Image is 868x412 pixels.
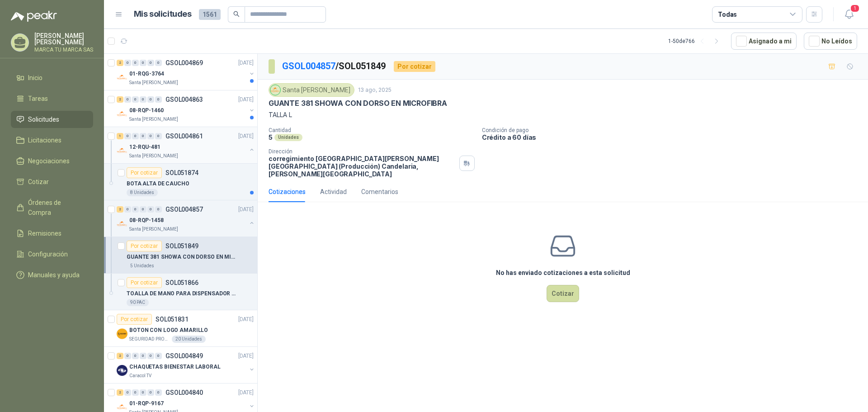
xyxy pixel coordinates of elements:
div: 0 [140,60,146,66]
div: 0 [124,389,131,396]
p: / SOL051849 [282,59,387,73]
p: SOL051874 [165,170,198,176]
div: 0 [132,206,139,213]
a: Tareas [11,90,93,107]
div: 0 [132,389,139,396]
span: Órdenes de Compra [28,198,85,218]
p: Caracol TV [129,372,151,379]
p: TALLA L [269,110,857,120]
a: GSOL004857 [282,61,335,71]
div: 0 [155,206,162,213]
span: Negociaciones [28,156,70,166]
div: 2 [117,389,123,396]
a: 2 0 0 0 0 0 GSOL004849[DATE] Company LogoCHAQUETAS BIENESTAR LABORALCaracol TV [117,350,255,379]
div: 0 [140,96,146,103]
div: 0 [132,60,139,66]
p: SEGURIDAD PROVISER LTDA [129,336,170,343]
div: 2 [117,353,123,359]
span: Solicitudes [28,114,59,124]
span: Tareas [28,94,48,104]
p: 5 [269,133,273,141]
p: GSOL004849 [165,353,203,359]
img: Company Logo [117,72,127,83]
span: Configuración [28,249,68,259]
p: [DATE] [238,352,254,360]
div: 20 Unidades [172,336,206,343]
h3: No has enviado cotizaciones a esta solicitud [496,268,630,278]
div: Cotizaciones [269,187,306,197]
p: Crédito a 60 días [482,133,864,141]
img: Company Logo [117,218,127,229]
div: 0 [147,353,154,359]
a: Solicitudes [11,111,93,128]
p: GSOL004869 [165,60,203,66]
div: 8 Unidades [127,189,158,196]
img: Company Logo [117,365,127,376]
h1: Mis solicitudes [134,8,192,21]
p: Santa [PERSON_NAME] [129,116,178,123]
p: GSOL004863 [165,96,203,103]
a: 2 0 0 0 0 0 GSOL004869[DATE] Company Logo01-RQG-3764Santa [PERSON_NAME] [117,57,255,86]
div: Por cotizar [127,277,162,288]
button: No Leídos [804,33,857,50]
button: Cotizar [547,285,579,302]
a: Remisiones [11,225,93,242]
p: TOALLA DE MANO PARA DISPENSADOR ROLLO X [127,289,239,298]
div: 2 [117,60,123,66]
p: GSOL004861 [165,133,203,139]
span: 1561 [199,9,221,20]
img: Logo peakr [11,11,57,22]
p: SOL051849 [165,243,198,249]
div: Por cotizar [127,167,162,178]
a: Órdenes de Compra [11,194,93,221]
div: 0 [147,133,154,139]
a: Por cotizarSOL051866TOALLA DE MANO PARA DISPENSADOR ROLLO X90 PAC [104,274,257,310]
button: 1 [841,6,857,23]
p: 13 ago, 2025 [358,86,392,95]
span: Licitaciones [28,135,61,145]
div: Unidades [274,134,302,141]
div: 0 [147,206,154,213]
div: 0 [155,133,162,139]
div: 0 [124,206,131,213]
span: Cotizar [28,177,49,187]
span: Manuales y ayuda [28,270,80,280]
div: 1 [117,133,123,139]
div: 0 [147,96,154,103]
div: Por cotizar [117,314,152,325]
p: 01-RQP-9167 [129,399,164,408]
div: 0 [140,389,146,396]
button: Asignado a mi [731,33,797,50]
p: corregimiento [GEOGRAPHIC_DATA][PERSON_NAME][GEOGRAPHIC_DATA] (Producción) Candelaria , [PERSON_N... [269,155,456,178]
a: Por cotizarSOL051874BOTA ALTA DE CAUCHO8 Unidades [104,164,257,200]
p: BOTON CON LOGO AMARILLO [129,326,208,335]
p: [DATE] [238,388,254,397]
p: Dirección [269,148,456,155]
img: Company Logo [117,328,127,339]
div: Por cotizar [394,61,435,72]
p: SOL051866 [165,279,198,286]
div: 0 [124,96,131,103]
a: Negociaciones [11,152,93,170]
a: Cotizar [11,173,93,190]
div: 0 [155,389,162,396]
p: 08-RQP-1458 [129,216,164,225]
p: [DATE] [238,132,254,141]
span: 1 [850,4,860,13]
div: 0 [155,60,162,66]
div: 0 [140,206,146,213]
div: 5 Unidades [127,262,158,270]
div: Por cotizar [127,241,162,251]
a: 1 0 0 0 0 0 GSOL004861[DATE] Company Logo12-RQU-481Santa [PERSON_NAME] [117,131,255,160]
div: 2 [117,206,123,213]
div: 1 - 50 de 766 [668,34,724,48]
p: GUANTE 381 SHOWA CON DORSO EN MICROFIBRA [127,253,239,261]
div: 0 [155,96,162,103]
div: 0 [147,389,154,396]
div: 0 [147,60,154,66]
div: 90 PAC [127,299,149,306]
p: [DATE] [238,95,254,104]
p: [DATE] [238,205,254,214]
div: 0 [140,133,146,139]
div: 0 [140,353,146,359]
